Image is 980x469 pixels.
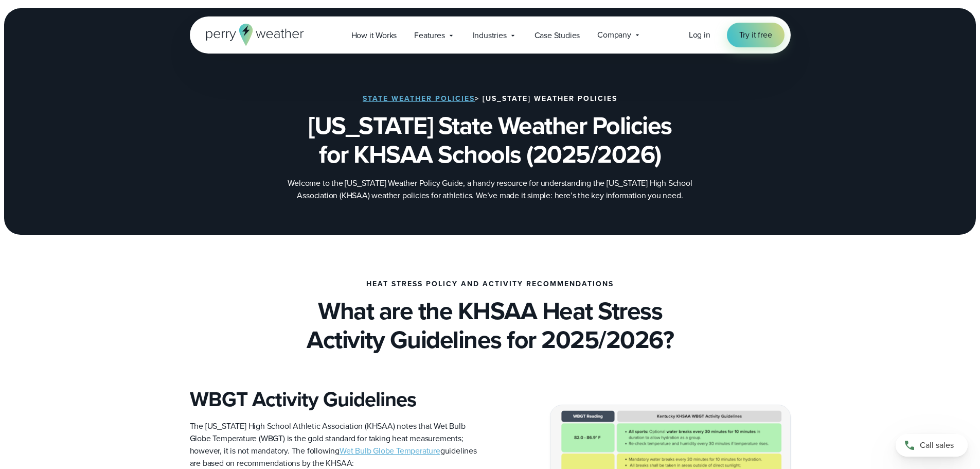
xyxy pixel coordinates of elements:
span: Case Studies [534,29,580,42]
h2: What are the KHSAA Heat Stress Activity Guidelines for 2025/2026? [190,297,791,354]
span: The [US_STATE] High School Athletic Association (KHSAA) notes that Wet Bulb Globe Temperature (WB... [190,420,477,469]
a: State Weather Policies [363,93,475,104]
h3: > [US_STATE] Weather Policies [363,95,617,103]
span: Company [597,29,631,41]
a: Wet Bulb Globe Temperature [340,445,440,457]
span: Features [414,29,444,42]
span: Log in [689,29,710,41]
a: Try it free [727,23,785,47]
p: Welcome to the [US_STATE] Weather Policy Guide, a handy resource for understanding the [US_STATE]... [284,177,696,202]
span: How it Works [351,29,397,42]
a: How it Works [343,25,406,46]
a: Call sales [896,434,968,457]
a: Log in [689,29,710,41]
a: Case Studies [526,25,589,46]
span: Call sales [920,439,954,451]
p: Heat Stress Policy and Activity Recommendations [366,280,614,288]
span: Try it free [739,29,772,41]
h3: WBGT Activity Guidelines [190,387,482,412]
h1: [US_STATE] State Weather Policies for KHSAA Schools (2025/2026) [241,111,739,169]
span: Industries [473,29,507,42]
